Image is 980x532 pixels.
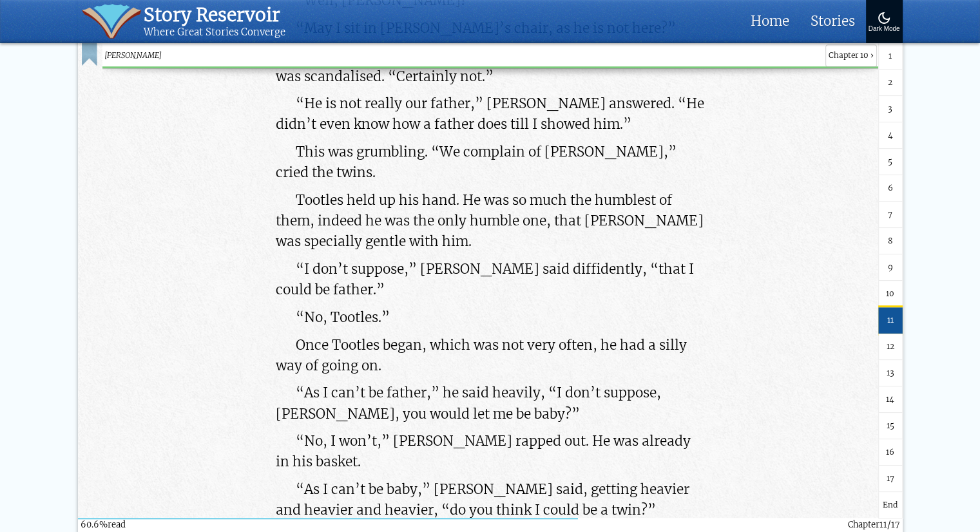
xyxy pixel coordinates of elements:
[144,4,285,26] div: Story Reservoir
[276,479,705,520] p: “As I can’t be baby,” [PERSON_NAME] said, getting heavier and heavier and heavier, “do you think ...
[878,96,903,122] a: 3
[878,122,903,149] a: 4
[878,307,903,334] a: 11
[886,394,894,406] span: 14
[878,228,903,254] a: 8
[878,334,903,360] a: 12
[848,518,900,531] div: Chapter /17
[104,50,820,62] span: [PERSON_NAME]
[276,259,705,300] p: “I don’t suppose,” [PERSON_NAME] said diffidently, “that I could be father.”
[888,77,892,89] span: 2
[81,518,126,531] div: read
[878,413,903,439] a: 15
[879,519,887,530] span: 11
[888,235,893,247] span: 8
[276,431,705,472] p: “No, I won’t,” [PERSON_NAME] rapped out. He was already in his basket.
[276,335,705,376] p: Once Tootles began, which was not very often, he had a silly way of going on.
[276,383,705,424] p: “As I can’t be father,” he said heavily, “I don’t suppose, [PERSON_NAME], you would let me be baby?”
[276,307,705,328] p: “No, Tootles.”
[888,129,893,142] span: 4
[878,492,903,518] a: End
[878,43,903,70] a: 1
[888,156,892,168] span: 5
[887,367,894,379] span: 13
[888,103,892,115] span: 3
[878,254,903,281] a: 9
[887,420,894,432] span: 15
[878,70,903,96] a: 2
[888,182,893,195] span: 6
[878,360,903,386] a: 13
[886,288,894,300] span: 10
[878,466,903,492] a: 17
[878,281,903,307] a: 10
[82,4,142,39] img: icon of book with waver spilling out.
[276,142,705,183] p: This was grumbling. “We complain of [PERSON_NAME],” cried the twins.
[878,386,903,413] a: 14
[887,341,894,353] span: 12
[81,519,108,530] span: 60.6%
[878,149,903,175] a: 5
[825,44,877,67] span: Chapter 10 ›
[889,50,892,62] span: 1
[876,10,892,26] img: Turn On Dark Mode
[144,26,285,39] div: Where Great Stories Converge
[887,314,894,327] span: 11
[886,446,894,459] span: 16
[878,202,903,228] a: 7
[869,26,900,33] div: Dark Mode
[276,190,705,252] p: Tootles held up his hand. He was so much the humblest of them, indeed he was the only humble one,...
[888,261,893,274] span: 9
[878,175,903,202] a: 6
[888,209,892,221] span: 7
[887,473,894,485] span: 17
[276,93,705,135] p: “He is not really our father,” [PERSON_NAME] answered. “He didn’t even know how a father does til...
[878,439,903,466] a: 16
